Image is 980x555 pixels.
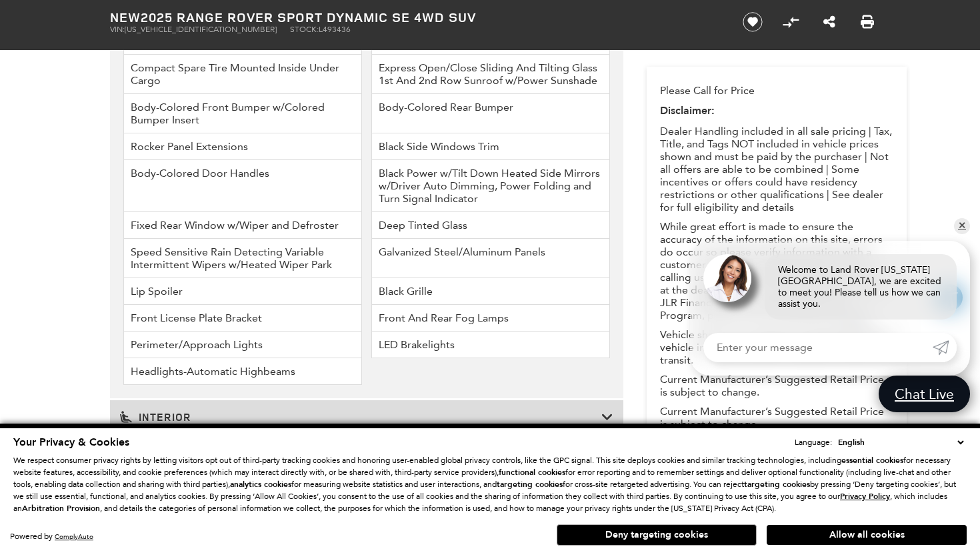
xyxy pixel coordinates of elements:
p: Current Manufacturer’s Suggested Retail Price is subject to change. [660,405,893,430]
p: While great effort is made to ensure the accuracy of the information on this site, errors do occu... [660,220,893,322]
span: Your Privacy & Cookies [13,435,129,450]
li: Rocker Panel Extensions [123,133,362,160]
input: Enter your message [703,333,933,362]
li: Front And Rear Fog Lamps [371,305,610,332]
li: Black Grille [371,278,610,305]
div: Language: [795,438,832,446]
li: Lip Spoiler [123,278,362,305]
li: Front License Plate Bracket [123,305,362,332]
span: [US_VEHICLE_IDENTIFICATION_NUMBER] [125,25,277,34]
strong: analytics cookies [230,479,291,490]
button: Save vehicle [738,11,767,33]
li: Speed Sensitive Rain Detecting Variable Intermittent Wipers w/Heated Wiper Park [123,239,362,278]
p: Dealer Handling included in all sale pricing | Tax, Title, and Tags NOT included in vehicle price... [660,125,893,213]
strong: Arbitration Provision [22,503,100,514]
button: Deny targeting cookies [557,524,757,546]
h3: Interior [120,410,601,424]
li: Express Open/Close Sliding And Tilting Glass 1st And 2nd Row Sunroof w/Power Sunshade [371,55,610,94]
span: VIN: [110,25,125,34]
strong: functional cookies [499,467,565,478]
div: Powered by [10,532,93,541]
li: Headlights-Automatic Highbeams [123,358,362,385]
button: Allow all cookies [767,525,967,545]
li: Perimeter/Approach Lights [123,332,362,358]
span: Stock: [290,25,319,34]
u: Privacy Policy [840,491,890,502]
select: Language Select [835,436,967,449]
strong: essential cookies [841,455,903,466]
button: Compare Vehicle [781,12,801,32]
a: Print this New 2025 Range Rover Sport Dynamic SE 4WD SUV [861,14,874,30]
li: Body-Colored Door Handles [123,160,362,212]
strong: targeting cookies [744,479,810,490]
a: Submit [933,333,957,362]
p: We respect consumer privacy rights by letting visitors opt out of third-party tracking cookies an... [13,454,967,514]
li: Compact Spare Tire Mounted Inside Under Cargo [123,55,362,94]
li: Body-Colored Front Bumper w/Colored Bumper Insert [123,94,362,133]
strong: targeting cookies [497,479,563,490]
span: Chat Live [888,385,961,403]
p: Vehicle shown is for illustrative purposes. Actual vehicle image and details may differ. Vehicle ... [660,328,893,366]
li: Black Power w/Tilt Down Heated Side Mirrors w/Driver Auto Dimming, Power Folding and Turn Signal ... [371,160,610,212]
p: Current Manufacturer’s Suggested Retail Price is subject to change. [660,373,893,398]
img: Agent profile photo [703,254,751,302]
h1: 2025 Range Rover Sport Dynamic SE 4WD SUV [110,10,720,25]
li: Galvanized Steel/Aluminum Panels [371,239,610,278]
li: Fixed Rear Window w/Wiper and Defroster [123,212,362,239]
li: Body-Colored Rear Bumper [371,94,610,133]
span: L493436 [319,25,351,34]
li: Black Side Windows Trim [371,133,610,160]
li: Deep Tinted Glass [371,212,610,239]
a: Share this New 2025 Range Rover Sport Dynamic SE 4WD SUV [823,14,835,30]
strong: New [110,8,141,26]
strong: Disclaimer: [660,103,715,118]
a: Chat Live [879,376,970,412]
li: LED Brakelights [371,332,610,358]
a: ComplyAuto [55,532,93,541]
div: Welcome to Land Rover [US_STATE][GEOGRAPHIC_DATA], we are excited to meet you! Please tell us how... [765,254,957,320]
p: Please Call for Price [660,84,893,97]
